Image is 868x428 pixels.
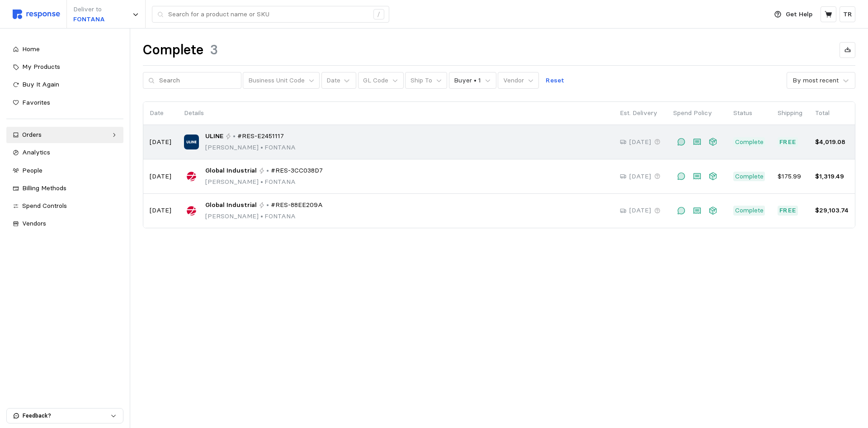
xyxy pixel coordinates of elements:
[210,41,218,59] h1: 3
[541,72,570,89] button: Reset
[73,5,105,14] p: Deliver to
[237,131,284,141] span: #RES-E2451117
[205,143,296,153] p: [PERSON_NAME] FONTANA
[629,172,651,182] p: [DATE]
[410,76,432,86] p: Ship To
[259,143,264,151] span: •
[793,76,839,85] div: By most recent
[259,178,264,186] span: •
[6,41,123,58] a: Home
[503,76,524,86] p: Vendor
[358,72,404,89] button: GL Code
[205,177,323,187] p: [PERSON_NAME] FONTANA
[271,200,323,210] span: #RES-88EE209A
[815,172,849,182] p: $1,319.49
[7,409,123,423] button: Feedback?
[205,212,323,221] p: [PERSON_NAME] FONTANA
[620,108,660,118] p: Est. Delivery
[184,135,199,149] img: ULINE
[778,108,802,118] p: Shipping
[13,10,60,19] img: svg%3e
[205,166,257,176] span: Global Industrial
[449,72,496,89] button: Buyer • 1
[22,219,46,227] span: Vendors
[22,184,66,192] span: Billing Methods
[184,169,199,184] img: Global Industrial
[22,148,50,156] span: Analytics
[454,76,481,86] p: Buyer • 1
[546,76,564,86] p: Reset
[22,130,108,140] div: Orders
[769,6,818,23] button: Get Help
[22,80,59,88] span: Buy It Again
[143,41,203,59] h1: Complete
[735,206,764,216] p: Complete
[266,166,269,176] p: •
[23,412,110,420] p: Feedback?
[673,108,721,118] p: Spend Policy
[259,212,264,220] span: •
[22,63,60,71] span: My Products
[248,76,305,86] p: Business Unit Code
[326,76,340,85] div: Date
[6,198,123,214] a: Spend Controls
[733,108,765,118] p: Status
[22,45,40,53] span: Home
[786,10,812,19] p: Get Help
[363,76,388,86] p: GL Code
[498,72,539,89] button: Vendor
[6,59,123,75] a: My Products
[779,137,797,147] p: Free
[150,108,171,118] p: Date
[6,95,123,111] a: Favorites
[271,166,323,176] span: #RES-3CC038D7
[778,172,802,182] p: $175.99
[6,163,123,179] a: People
[6,216,123,232] a: Vendors
[815,137,849,147] p: $4,019.08
[840,6,855,22] button: TR
[184,108,607,118] p: Details
[735,137,764,147] p: Complete
[815,206,849,216] p: $29,103.74
[22,98,50,106] span: Favorites
[159,72,236,89] input: Search
[243,72,320,89] button: Business Unit Code
[815,108,849,118] p: Total
[22,166,42,174] span: People
[205,200,257,210] span: Global Industrial
[150,172,171,182] p: [DATE]
[405,72,447,89] button: Ship To
[6,144,123,161] a: Analytics
[73,14,105,24] p: FONTANA
[150,206,171,216] p: [DATE]
[184,203,199,218] img: Global Industrial
[205,131,223,141] span: ULINE
[373,9,384,20] div: /
[735,172,764,182] p: Complete
[22,202,67,210] span: Spend Controls
[629,206,651,216] p: [DATE]
[6,127,123,143] a: Orders
[6,180,123,197] a: Billing Methods
[266,200,269,210] p: •
[779,206,797,216] p: Free
[168,6,368,23] input: Search for a product name or SKU
[233,131,236,141] p: •
[629,137,651,147] p: [DATE]
[843,10,852,19] p: TR
[6,77,123,93] a: Buy It Again
[150,137,171,147] p: [DATE]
